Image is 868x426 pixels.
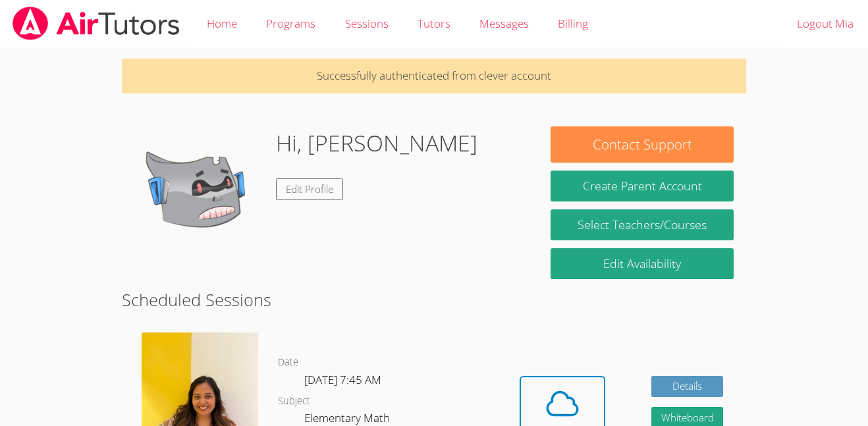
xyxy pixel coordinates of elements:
[276,178,343,200] a: Edit Profile
[276,126,477,160] h1: Hi, [PERSON_NAME]
[551,248,734,279] a: Edit Availability
[134,126,265,258] img: default.png
[11,7,181,40] img: airtutors_banner-c4298cdbf04f3fff15de1276eac7730deb9818008684d7c2e4769d2f7ddbe033.png
[278,393,310,410] dt: Subject
[122,59,747,93] p: Successfully authenticated from clever account
[651,376,724,398] a: Details
[551,209,734,240] a: Select Teachers/Courses
[304,372,381,387] span: [DATE] 7:45 AM
[122,287,747,312] h2: Scheduled Sessions
[278,354,298,371] dt: Date
[551,171,734,201] button: Create Parent Account
[551,126,734,163] button: Contact Support
[479,16,529,31] span: Messages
